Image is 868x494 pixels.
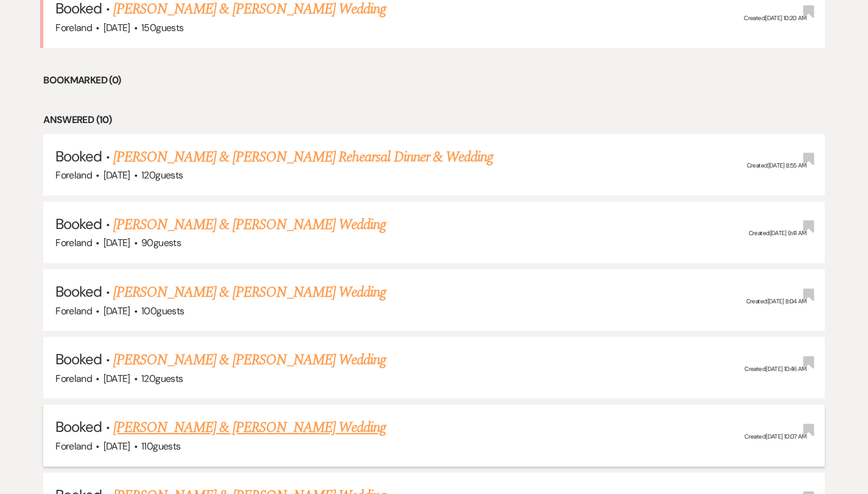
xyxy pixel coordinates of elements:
[103,440,130,453] span: [DATE]
[55,282,102,301] span: Booked
[749,230,807,238] span: Created: [DATE] 9:41 AM
[113,349,386,371] a: [PERSON_NAME] & [PERSON_NAME] Wedding
[55,21,92,34] span: Foreland
[744,365,806,373] span: Created: [DATE] 10:46 AM
[55,169,92,182] span: Foreland
[55,440,92,453] span: Foreland
[103,21,130,34] span: [DATE]
[113,214,386,236] a: [PERSON_NAME] & [PERSON_NAME] Wedding
[55,214,102,233] span: Booked
[103,372,130,385] span: [DATE]
[43,72,824,88] li: Bookmarked (0)
[113,417,386,439] a: [PERSON_NAME] & [PERSON_NAME] Wedding
[55,305,92,317] span: Foreland
[113,146,493,168] a: [PERSON_NAME] & [PERSON_NAME] Rehearsal Dinner & Wedding
[55,417,102,436] span: Booked
[103,236,130,249] span: [DATE]
[55,372,92,385] span: Foreland
[141,440,180,453] span: 110 guests
[141,169,183,182] span: 120 guests
[43,112,824,128] li: Answered (10)
[55,236,92,249] span: Foreland
[55,147,102,166] span: Booked
[744,14,806,22] span: Created: [DATE] 10:20 AM
[103,169,130,182] span: [DATE]
[103,305,130,317] span: [DATE]
[141,21,183,34] span: 150 guests
[744,432,806,440] span: Created: [DATE] 10:07 AM
[746,297,807,305] span: Created: [DATE] 8:04 AM
[141,236,181,249] span: 90 guests
[141,305,184,317] span: 100 guests
[113,281,386,303] a: [PERSON_NAME] & [PERSON_NAME] Wedding
[55,350,102,369] span: Booked
[747,161,807,169] span: Created: [DATE] 8:55 AM
[141,372,183,385] span: 120 guests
